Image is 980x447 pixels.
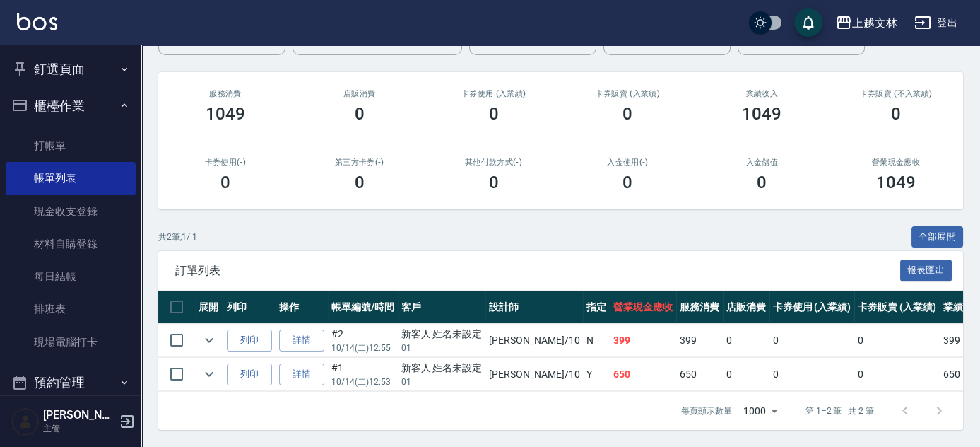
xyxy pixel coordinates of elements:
div: 新客人 姓名未設定 [401,327,483,342]
h2: 卡券使用(-) [175,158,276,167]
p: 10/14 (二) 12:55 [331,342,394,354]
h3: 1049 [742,104,781,124]
th: 帳單編號/時間 [328,291,398,324]
a: 每日結帳 [6,260,136,293]
p: 每頁顯示數量 [681,405,732,417]
div: 新客人 姓名未設定 [401,361,483,376]
h5: [PERSON_NAME] [43,408,115,422]
div: 上越文林 [852,14,897,32]
th: 指定 [583,291,610,324]
td: 650 [676,358,723,391]
td: 0 [723,358,769,391]
td: 0 [769,324,855,357]
button: 列印 [227,364,272,385]
button: 預約管理 [6,364,136,401]
td: Y [583,358,610,391]
th: 卡券使用 (入業績) [769,291,855,324]
td: N [583,324,610,357]
a: 現金收支登錄 [6,195,136,228]
img: Person [11,407,40,436]
p: 10/14 (二) 12:53 [331,376,394,388]
h3: 0 [622,173,632,192]
p: 01 [401,342,483,354]
h2: 其他付款方式(-) [444,158,544,167]
th: 客戶 [398,291,486,324]
a: 材料自購登錄 [6,228,136,260]
button: expand row [199,364,220,385]
h2: 入金使用(-) [577,158,678,167]
button: save [794,8,822,37]
button: 報表匯出 [900,260,952,281]
button: 登出 [909,10,963,36]
td: #1 [328,358,398,391]
h2: 入金儲值 [712,158,812,167]
button: expand row [199,330,220,351]
a: 帳單列表 [6,162,136,195]
button: 全部展開 [911,226,964,248]
a: 打帳單 [6,129,136,162]
button: 列印 [227,330,272,352]
td: 0 [854,358,940,391]
p: 01 [401,376,483,388]
td: 0 [769,358,855,391]
h3: 0 [622,104,632,124]
button: 櫃檯作業 [6,88,136,124]
h3: 0 [489,173,499,192]
h3: 0 [355,104,365,124]
td: 399 [610,324,676,357]
p: 第 1–2 筆 共 2 筆 [805,405,874,417]
h2: 卡券販賣 (不入業績) [846,89,946,98]
td: 0 [723,324,769,357]
td: #2 [328,324,398,357]
h3: 0 [757,173,767,192]
th: 操作 [276,291,328,324]
td: [PERSON_NAME] /10 [485,358,583,391]
button: 上越文林 [830,8,903,37]
th: 營業現金應收 [610,291,676,324]
h3: 0 [220,173,230,192]
div: 1000 [738,392,783,430]
a: 詳情 [279,330,324,352]
p: 共 2 筆, 1 / 1 [158,231,197,243]
a: 排班表 [6,293,136,325]
h2: 店販消費 [309,89,410,98]
h3: 0 [891,104,901,124]
h2: 第三方卡券(-) [309,158,410,167]
td: 399 [676,324,723,357]
h2: 卡券販賣 (入業績) [577,89,678,98]
h3: 0 [355,173,365,192]
th: 卡券販賣 (入業績) [854,291,940,324]
th: 列印 [223,291,276,324]
h3: 1049 [206,104,245,124]
h3: 1049 [876,173,916,192]
h2: 業績收入 [712,89,812,98]
a: 現場電腦打卡 [6,326,136,359]
th: 店販消費 [723,291,769,324]
img: Logo [17,13,57,30]
td: [PERSON_NAME] /10 [485,324,583,357]
th: 服務消費 [676,291,723,324]
th: 展開 [195,291,223,324]
button: 釘選頁面 [6,51,136,88]
a: 詳情 [279,364,324,385]
td: 650 [610,358,676,391]
h3: 0 [489,104,499,124]
a: 報表匯出 [900,263,952,277]
span: 訂單列表 [175,264,900,278]
h3: 服務消費 [175,89,276,98]
h2: 卡券使用 (入業績) [444,89,544,98]
h2: 營業現金應收 [846,158,946,167]
th: 設計師 [485,291,583,324]
p: 主管 [43,422,115,435]
td: 0 [854,324,940,357]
